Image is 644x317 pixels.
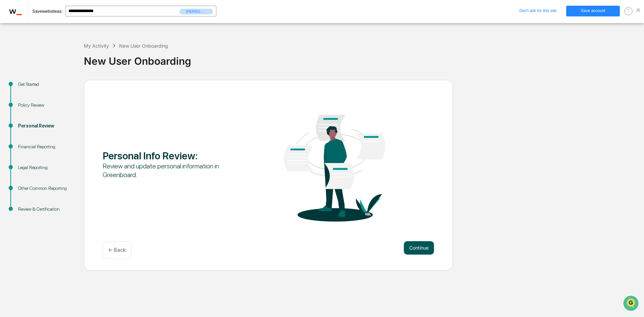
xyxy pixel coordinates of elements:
a: Don't ask for this site [511,6,565,16]
a: 🖐️Preclearance [4,82,46,94]
img: Personal Info Review [268,95,401,233]
div: My Activity [84,43,109,49]
span: Preclearance [13,85,43,91]
iframe: Open customer support [623,295,641,313]
div: Review and update personal information in Greenboard. [103,162,235,179]
span: Pylon [67,114,81,119]
div: Other Common Reporting [18,185,73,192]
button: Start new chat [114,53,122,61]
a: Powered byPylon [47,113,81,119]
span: Attestations [55,85,83,91]
a: 🗄️Attestations [46,82,86,94]
span: _ [16,5,22,15]
div: Start new chat [23,51,110,58]
a: ? [624,8,634,13]
span: Data Lookup [13,97,42,104]
div: Policy Review [18,102,73,109]
div: We're available if you need us! [23,58,85,63]
div: New User Onboarding [119,43,168,49]
div: Legal Reporting [18,164,73,171]
a: 🔎Data Lookup [4,95,45,107]
div: Review & Certification [18,206,73,213]
span: ? [627,8,630,14]
div: Financial Reporting [18,143,73,150]
p: How can we help? [7,14,122,25]
span: [PERSON_NAME][EMAIL_ADDRESS][PERSON_NAME][DOMAIN_NAME] [179,9,213,14]
div: New User Onboarding [84,50,641,67]
span: Save as: [32,9,63,14]
span: w [9,5,22,15]
div: Personal Review [18,122,73,129]
button: Continue [404,241,434,255]
div: 🗄️ [49,85,54,91]
p: ← Back [108,247,126,253]
div: Get Started [18,81,73,88]
a: Save account [566,6,620,16]
img: 1746055101610-c473b297-6a78-478c-a979-82029cc54cd1 [7,51,19,63]
em: website [42,9,57,14]
div: 🖐️ [7,85,12,91]
div: Personal Info Review : [103,150,235,162]
div: 🔎 [7,98,12,103]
